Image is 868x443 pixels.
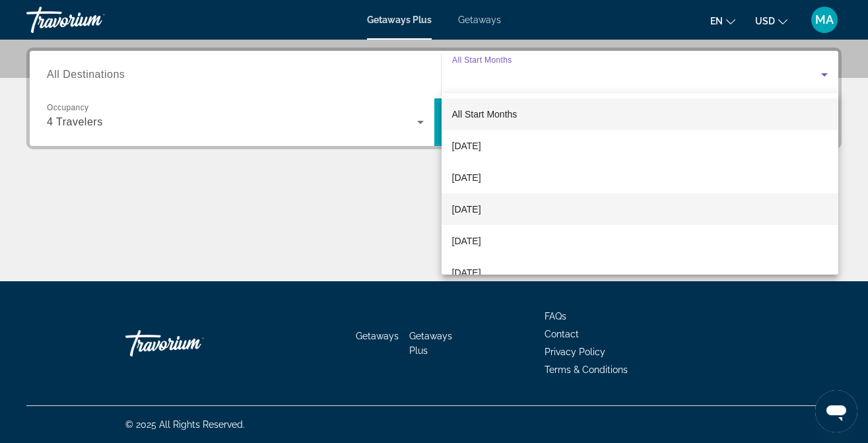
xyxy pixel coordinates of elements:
[815,390,857,432] iframe: Button to launch messaging window
[452,233,481,249] span: [DATE]
[452,170,481,186] span: [DATE]
[452,201,481,217] span: [DATE]
[452,138,481,154] span: [DATE]
[452,109,517,119] span: All Start Months
[452,265,481,281] span: [DATE]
